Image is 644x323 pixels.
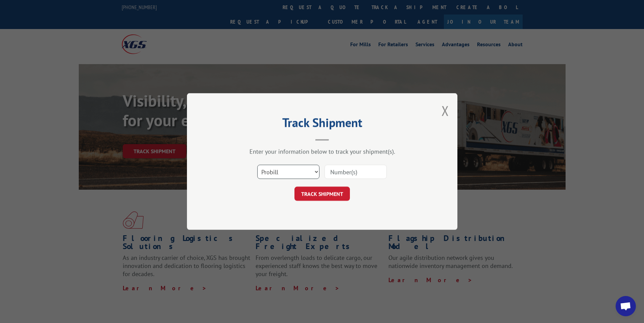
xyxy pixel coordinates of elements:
[616,296,636,316] div: Open chat
[294,187,350,201] button: TRACK SHIPMENT
[442,102,449,119] button: Close modal
[325,165,387,179] input: Number(s)
[221,118,424,131] h2: Track Shipment
[221,147,424,155] div: Enter your information below to track your shipment(s).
